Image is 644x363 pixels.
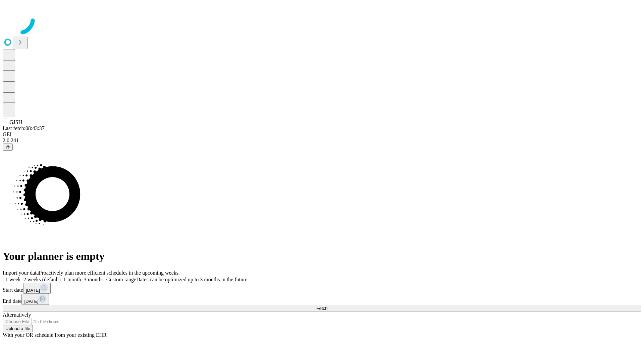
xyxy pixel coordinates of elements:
[3,294,641,305] div: End date
[3,305,641,312] button: Fetch
[3,283,641,294] div: Start date
[63,277,81,282] span: 1 month
[24,299,38,304] span: [DATE]
[3,137,641,144] div: 2.0.241
[3,250,641,263] h1: Your planner is empty
[3,325,33,332] button: Upload a file
[3,312,31,318] span: Alternatively
[136,277,249,282] span: Dates can be optimized up to 3 months in the future.
[39,270,180,276] span: Proactively plan more efficient schedules in the upcoming weeks.
[9,119,22,125] span: GJSH
[21,294,49,305] button: [DATE]
[84,277,104,282] span: 3 months
[3,131,641,137] div: GEI
[3,332,107,338] span: With your OR schedule from your existing EHR
[3,144,13,151] button: @
[3,270,39,276] span: Import your data
[3,125,45,131] span: Last fetch: 08:43:37
[23,283,51,294] button: [DATE]
[106,277,136,282] span: Custom range
[23,277,61,282] span: 2 weeks (default)
[26,288,40,293] span: [DATE]
[316,306,327,311] span: Fetch
[5,277,21,282] span: 1 week
[5,145,10,150] span: @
